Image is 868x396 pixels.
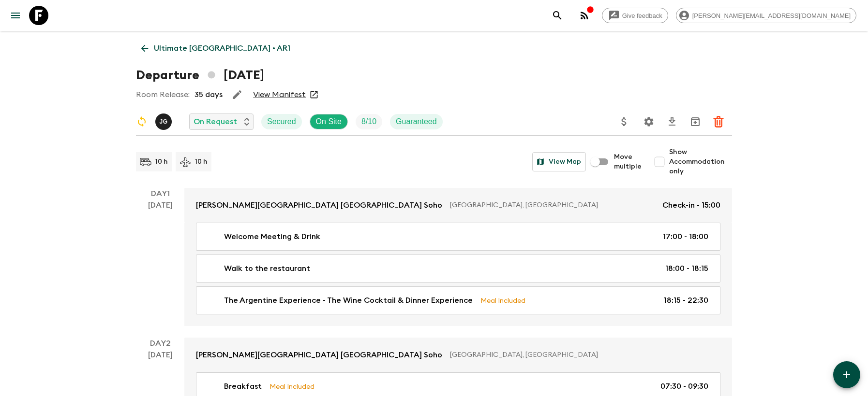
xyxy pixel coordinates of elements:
[136,116,148,127] svg: Sync Required - Changes detected
[480,295,525,306] p: Meal Included
[196,255,720,283] a: Walk to the restaurant18:00 - 18:15
[224,263,310,274] p: Walk to the restaurant
[316,116,342,127] p: On Site
[676,8,856,23] div: [PERSON_NAME][EMAIL_ADDRESS][DOMAIN_NAME]
[184,188,732,223] a: [PERSON_NAME][GEOGRAPHIC_DATA] [GEOGRAPHIC_DATA] Soho[GEOGRAPHIC_DATA], [GEOGRAPHIC_DATA]Check-in...
[6,6,25,25] button: menu
[614,152,642,171] span: Move multiple
[662,112,682,131] button: Download CSV
[224,381,262,392] p: Breakfast
[396,116,437,127] p: Guaranteed
[663,231,708,242] p: 17:00 - 18:00
[136,89,190,100] p: Room Release:
[253,90,306,99] a: View Manifest
[195,89,223,100] p: 35 days
[154,42,290,54] p: Ultimate [GEOGRAPHIC_DATA] • AR1
[660,381,708,392] p: 07:30 - 09:30
[614,112,634,131] button: Update Price, Early Bird Discount and Costs
[267,116,296,127] p: Secured
[532,152,586,171] button: View Map
[665,263,708,274] p: 18:00 - 18:15
[450,350,713,360] p: [GEOGRAPHIC_DATA], [GEOGRAPHIC_DATA]
[136,66,264,85] h1: Departure [DATE]
[136,39,296,58] a: Ultimate [GEOGRAPHIC_DATA] • AR1
[548,6,567,25] button: search adventures
[155,113,174,130] button: JG
[196,286,720,314] a: The Argentine Experience - The Wine Cocktail & Dinner ExperienceMeal Included18:15 - 22:30
[709,112,728,131] button: Delete
[136,338,184,349] p: Day 2
[155,116,174,124] span: Jessica Giachello
[194,116,237,127] p: On Request
[664,295,708,306] p: 18:15 - 22:30
[686,112,705,131] button: Archive (Completed, Cancelled or Unsynced Departures only)
[224,231,320,242] p: Welcome Meeting & Drink
[602,8,668,23] a: Give feedback
[687,12,856,19] span: [PERSON_NAME][EMAIL_ADDRESS][DOMAIN_NAME]
[361,116,376,127] p: 8 / 10
[356,114,382,129] div: Trip Fill
[155,157,168,167] p: 10 h
[196,349,442,361] p: [PERSON_NAME][GEOGRAPHIC_DATA] [GEOGRAPHIC_DATA] Soho
[617,12,668,19] span: Give feedback
[269,381,314,392] p: Meal Included
[196,223,720,251] a: Welcome Meeting & Drink17:00 - 18:00
[261,114,302,129] div: Secured
[639,112,658,131] button: Settings
[662,199,720,211] p: Check-in - 15:00
[224,295,473,306] p: The Argentine Experience - The Wine Cocktail & Dinner Experience
[450,200,655,210] p: [GEOGRAPHIC_DATA], [GEOGRAPHIC_DATA]
[136,188,184,199] p: Day 1
[669,147,732,176] span: Show Accommodation only
[195,157,208,167] p: 10 h
[184,338,732,372] a: [PERSON_NAME][GEOGRAPHIC_DATA] [GEOGRAPHIC_DATA] Soho[GEOGRAPHIC_DATA], [GEOGRAPHIC_DATA]
[310,114,348,129] div: On Site
[159,118,167,126] p: J G
[196,199,442,211] p: [PERSON_NAME][GEOGRAPHIC_DATA] [GEOGRAPHIC_DATA] Soho
[148,199,173,326] div: [DATE]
